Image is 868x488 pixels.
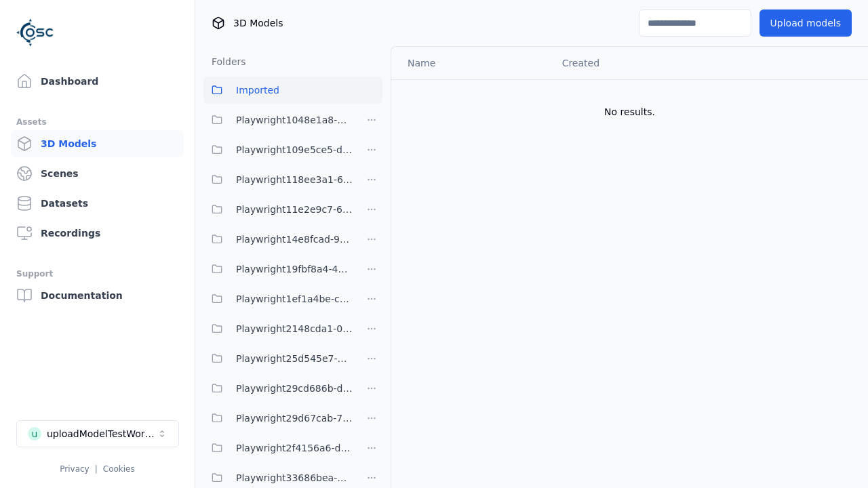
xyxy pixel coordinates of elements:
[236,261,353,277] span: Playwright19fbf8a4-490f-4493-a67b-72679a62db0e
[203,166,353,193] button: Playwright118ee3a1-6e25-456a-9a29-0f34eaed349c
[203,285,353,312] button: Playwright1ef1a4be-ca25-4334-b22c-6d46e5dc87b0
[11,130,184,157] a: 3D Models
[203,315,353,342] button: Playwright2148cda1-0135-4eee-9a3e-ba7e638b60a6
[11,190,184,217] a: Datasets
[233,16,283,30] span: 3D Models
[203,256,353,283] button: Playwright19fbf8a4-490f-4493-a67b-72679a62db0e
[236,201,353,218] span: Playwright11e2e9c7-6c23-4ce7-ac48-ea95a4ff6a43
[236,82,279,98] span: Imported
[203,77,382,104] button: Imported
[203,375,353,402] button: Playwright29cd686b-d0c9-4777-aa54-1065c8c7cee8
[203,434,353,462] button: Playwright2f4156a6-d13a-4a07-9939-3b63c43a9416
[28,427,41,441] div: u
[236,470,353,486] span: Playwright33686bea-41a4-43c8-b27a-b40c54b773e3
[203,405,353,432] button: Playwright29d67cab-7655-4a15-9701-4b560da7f167
[236,350,353,367] span: Playwright25d545e7-ff08-4d3b-b8cd-ba97913ee80b
[236,142,353,158] span: Playwright109e5ce5-d2cb-4ab8-a55a-98f36a07a7af
[60,464,89,474] a: Privacy
[203,55,246,68] h3: Folders
[236,380,353,396] span: Playwright29cd686b-d0c9-4777-aa54-1065c8c7cee8
[11,220,184,247] a: Recordings
[103,464,135,474] a: Cookies
[203,106,353,134] button: Playwright1048e1a8-7157-4402-9d51-a0d67d82f98b
[16,266,178,282] div: Support
[391,47,551,79] th: Name
[16,420,179,447] button: Select a workspace
[95,464,98,474] span: |
[11,160,184,187] a: Scenes
[203,345,353,372] button: Playwright25d545e7-ff08-4d3b-b8cd-ba97913ee80b
[236,321,353,337] span: Playwright2148cda1-0135-4eee-9a3e-ba7e638b60a6
[551,47,715,79] th: Created
[236,410,353,426] span: Playwright29d67cab-7655-4a15-9701-4b560da7f167
[11,282,184,309] a: Documentation
[236,112,353,128] span: Playwright1048e1a8-7157-4402-9d51-a0d67d82f98b
[236,291,353,307] span: Playwright1ef1a4be-ca25-4334-b22c-6d46e5dc87b0
[16,14,54,52] img: Logo
[203,136,353,163] button: Playwright109e5ce5-d2cb-4ab8-a55a-98f36a07a7af
[759,9,852,37] button: Upload models
[203,196,353,223] button: Playwright11e2e9c7-6c23-4ce7-ac48-ea95a4ff6a43
[47,427,157,441] div: uploadModelTestWorkspace
[16,114,178,130] div: Assets
[11,68,184,95] a: Dashboard
[236,171,353,188] span: Playwright118ee3a1-6e25-456a-9a29-0f34eaed349c
[236,440,353,456] span: Playwright2f4156a6-d13a-4a07-9939-3b63c43a9416
[236,231,353,247] span: Playwright14e8fcad-9ce8-4c9f-9ba9-3f066997ed84
[391,79,868,144] td: No results.
[203,226,353,253] button: Playwright14e8fcad-9ce8-4c9f-9ba9-3f066997ed84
